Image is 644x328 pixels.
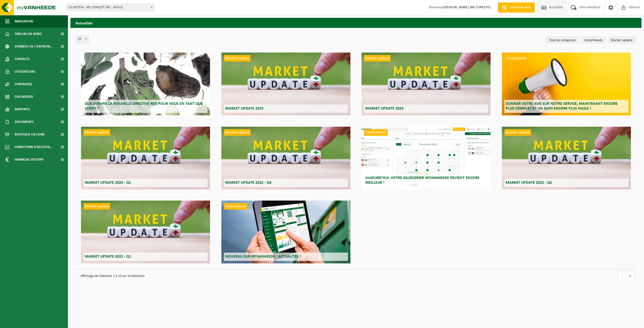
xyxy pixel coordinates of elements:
a: Market update Market update 2022 - Q3 [221,127,350,190]
span: Calendrier [15,90,33,103]
a: Market update [608,37,635,43]
span: Contrat(s) [15,78,32,90]
span: Financial History [15,153,44,166]
span: Conditions d'accepta... [15,141,53,153]
p: Affichage de l'élément 1 à 10 sur 10 éléments [78,272,613,280]
a: volgende [626,271,634,281]
a: Market update Market update 2024 [361,53,491,115]
span: Market update [504,129,531,136]
strong: [PERSON_NAME] (ML CONCEPT) [444,6,490,9]
span: Navigation [15,15,33,28]
a: Market update Market update 2022 - Q1 [81,201,210,263]
span: 10 [75,35,89,43]
a: myVanheede Aujourd’hui, votre calendrier myVanheede devient encore meilleur ! [361,127,491,190]
span: 01-087974 - ML CONCEPT SRL - ATHUS [67,4,154,11]
a: Market update Market update 2022 - Q2 [502,127,631,190]
span: Market update 2023 - Q1 [85,181,131,185]
span: Market update [224,129,251,136]
span: myVanheede [504,55,528,62]
span: Market update 2022 - Q2 [506,181,552,185]
span: 01-087974 - ML CONCEPT SRL - ATHUS [66,4,154,11]
a: Market update Market update 2023 - Q1 [81,127,210,190]
span: Market update [84,129,110,136]
span: Demande devis [508,5,532,10]
a: vorige [618,271,626,281]
span: Utilisateurs [15,65,35,78]
span: myVanheede [224,203,248,210]
a: Demande devis [498,3,535,13]
a: myVanheede Nouveau sur myVanheede : Actualités ! [221,201,350,263]
span: Market update [224,55,251,62]
span: Documents [15,116,34,128]
span: Market update [84,203,110,210]
span: Market update 2025 [225,107,263,111]
span: Aujourd’hui, votre calendrier myVanheede devient encore meilleur ! [365,176,479,185]
span: Nouveau sur myVanheede : Actualités ! [225,255,301,259]
span: Boutique en ligne [15,128,45,141]
h2: Actualités [70,18,641,28]
a: Tous les categories [546,37,578,43]
span: myVanheede [364,129,388,136]
span: 10 [76,36,89,43]
a: myVanheede [581,37,605,43]
span: Market update 2024 [365,107,404,111]
span: Market update [364,55,391,62]
a: myVanheede Donner votre avis sur notre service, maintenant encore plus complet et un suivi encore... [502,53,631,115]
span: Données de l'entrepr... [15,40,53,53]
a: Market update Market update 2025 [221,53,350,115]
span: Market update 2022 - Q1 [85,255,131,259]
span: Market update 2022 - Q3 [225,181,271,185]
span: Rapports [15,103,30,116]
span: Donner votre avis sur notre service, maintenant encore plus complet et un suivi encore plus facile ! [506,102,618,111]
a: Que signifie la nouvelle directive RED pour vous en tant que client ? [81,53,210,115]
span: Que signifie la nouvelle directive RED pour vous en tant que client ? [85,102,203,111]
span: Tableau de bord [15,28,42,40]
span: Contacts [15,53,30,65]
